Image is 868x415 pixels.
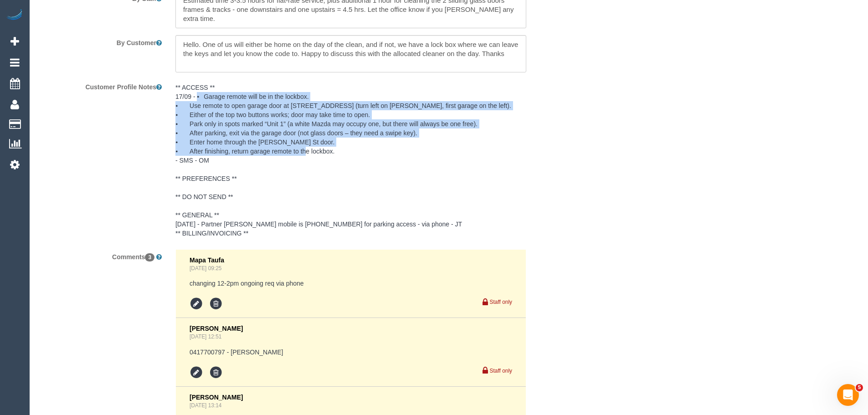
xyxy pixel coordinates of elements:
[145,253,154,261] span: 3
[190,256,224,264] span: Mapa Taufa
[5,9,24,22] img: Automaid Logo
[190,402,222,409] a: [DATE] 13:14
[490,299,512,305] small: Staff only
[190,333,222,340] a: [DATE] 12:51
[190,325,243,332] span: [PERSON_NAME]
[32,35,169,47] label: By Customer
[190,265,222,272] a: [DATE] 09:25
[175,83,526,238] pre: ** ACCESS ** 17/09 - ⦁ Garage remote will be in the lockbox. ⦁ Use remote to open garage door at ...
[837,384,859,406] iframe: Intercom live chat
[190,348,512,357] pre: 0417700797 - [PERSON_NAME]
[190,279,512,288] pre: changing 12-2pm ongoing req via phone
[190,394,243,401] span: [PERSON_NAME]
[32,79,169,92] label: Customer Profile Notes
[856,384,863,391] span: 5
[32,249,169,261] label: Comments
[490,368,512,374] small: Staff only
